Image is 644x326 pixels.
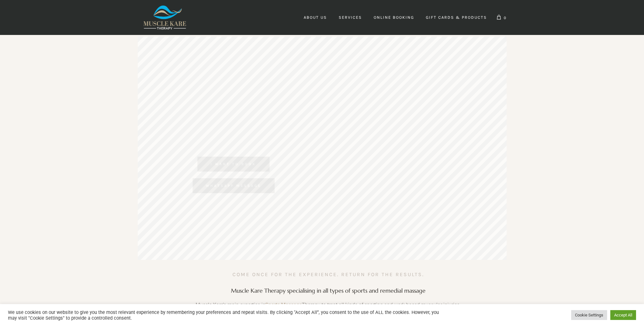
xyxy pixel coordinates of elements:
a: Online Booking [368,11,420,24]
a: Accept All [610,310,636,320]
rs-layer: I WANT TO BOOK [197,157,269,172]
a: Gift Cards & Products [420,11,493,24]
span: Services [339,15,362,20]
span: About Us [304,15,327,20]
span: Online Booking [374,15,414,20]
a: About Us [298,11,333,24]
a: Services [333,11,368,24]
span: Gift Cards & Products [426,15,487,20]
rs-layer: WHATSAPP MESSAGE [192,178,274,193]
p: Muscle Kare’s main expertise is Therapy to treat all kinds of sporting and work based muscular in... [187,301,469,316]
a: Sports Massage [265,302,302,308]
h4: Sporting and Work Based Muscular Injuries SORTED... [135,131,344,147]
h3: Muscle Kare Therapy specialising in all types of sports and remedial massage [187,287,469,295]
a: Cookie Settings [571,310,607,320]
div: We use cookies on our website to give you the most relevant experience by remembering your prefer... [8,309,448,321]
h4: Come once for the experience. Return for the results. [232,270,424,279]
